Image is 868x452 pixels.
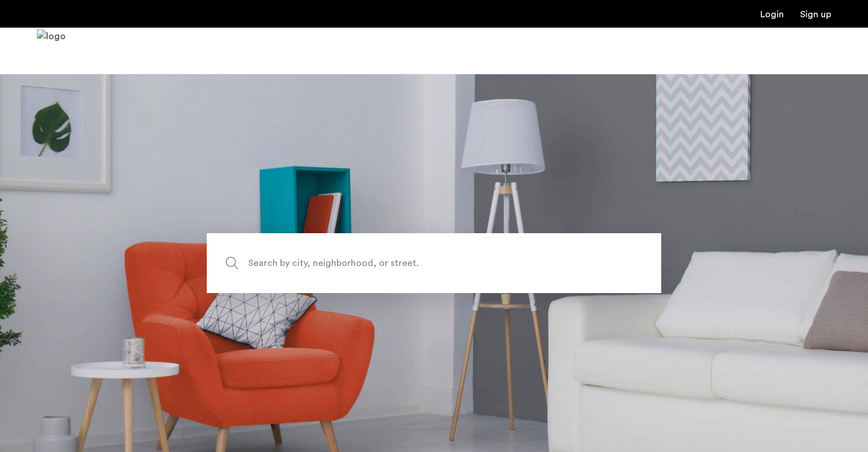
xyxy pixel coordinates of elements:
input: Apartment Search [207,233,661,293]
a: Login [760,10,784,19]
img: logo [37,29,66,73]
a: Registration [800,10,831,19]
span: Search by city, neighborhood, or street. [248,255,566,271]
a: Cazamio Logo [37,29,66,73]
